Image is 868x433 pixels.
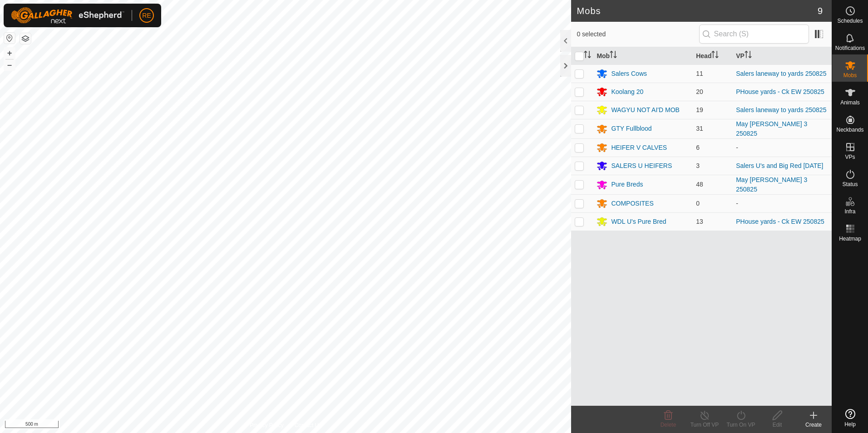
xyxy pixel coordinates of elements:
[611,199,653,208] div: COMPOSITES
[795,421,832,429] div: Create
[4,59,15,70] button: –
[686,421,723,429] div: Turn Off VP
[732,194,832,212] td: -
[611,69,647,79] div: Salers Cows
[837,18,863,24] span: Schedules
[736,70,826,77] a: Salers laneway to yards 250825
[696,70,703,77] span: 11
[4,48,15,59] button: +
[723,421,759,429] div: Turn On VP
[844,209,855,214] span: Infra
[745,52,752,59] p-sorticon: Activate to sort
[611,124,651,133] div: GTY Fullblood
[696,88,703,95] span: 20
[736,106,826,113] a: Salers laneway to yards 250825
[759,421,795,429] div: Edit
[11,7,124,24] img: Gallagher Logo
[696,144,700,151] span: 6
[699,25,809,44] input: Search (S)
[4,33,15,44] button: Reset Map
[711,52,719,59] p-sorticon: Activate to sort
[611,143,667,153] div: HEIFER V CALVES
[736,120,807,137] a: May [PERSON_NAME] 3 250825
[845,154,855,160] span: VPs
[610,52,617,59] p-sorticon: Activate to sort
[732,47,832,65] th: VP
[611,87,643,97] div: Koolang 20
[20,33,31,44] button: Map Layers
[843,73,857,78] span: Mobs
[840,100,860,105] span: Animals
[584,52,591,59] p-sorticon: Activate to sort
[835,45,865,51] span: Notifications
[818,4,823,18] span: 9
[836,127,863,133] span: Neckbands
[611,180,643,189] div: Pure Breds
[736,218,824,225] a: PHouse yards - Ck EW 250825
[844,422,856,427] span: Help
[250,421,284,429] a: Privacy Policy
[732,138,832,157] td: -
[696,106,703,113] span: 19
[577,30,699,39] span: 0 selected
[736,162,823,169] a: Salers U's and Big Red [DATE]
[696,162,700,169] span: 3
[736,176,807,193] a: May [PERSON_NAME] 3 250825
[295,421,321,429] a: Contact Us
[593,47,692,65] th: Mob
[661,422,676,428] span: Delete
[692,47,732,65] th: Head
[832,405,868,431] a: Help
[611,105,679,115] div: WAGYU NOT AI'D MOB
[577,5,817,16] h2: Mobs
[842,182,858,187] span: Status
[611,161,672,171] div: SALERS U HEIFERS
[611,217,666,226] div: WDL U's Pure Bred
[696,125,703,132] span: 31
[142,11,151,20] span: RE
[736,88,824,95] a: PHouse yards - Ck EW 250825
[696,200,700,207] span: 0
[839,236,861,241] span: Heatmap
[696,181,703,188] span: 48
[696,218,703,225] span: 13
